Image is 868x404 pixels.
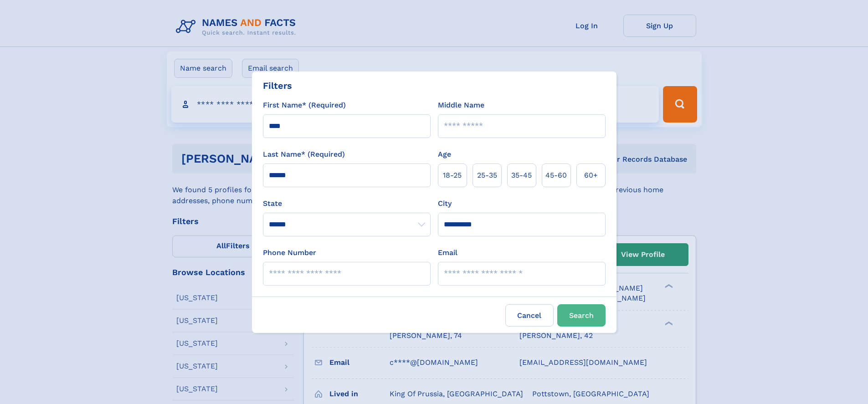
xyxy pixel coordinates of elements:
[438,100,484,111] label: Middle Name
[438,149,451,160] label: Age
[511,170,532,181] span: 35‑45
[263,79,292,92] div: Filters
[263,247,316,258] label: Phone Number
[443,170,462,181] span: 18‑25
[505,304,554,327] label: Cancel
[438,247,457,258] label: Email
[477,170,497,181] span: 25‑35
[263,149,345,160] label: Last Name* (Required)
[584,170,598,181] span: 60+
[545,170,567,181] span: 45‑60
[557,304,606,327] button: Search
[263,198,431,209] label: State
[438,198,452,209] label: City
[263,100,346,111] label: First Name* (Required)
